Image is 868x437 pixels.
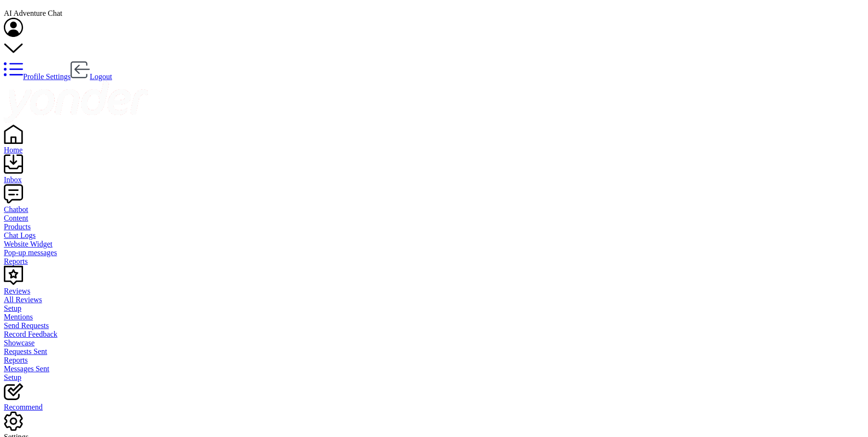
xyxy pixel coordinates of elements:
[4,231,864,240] a: Chat Logs
[4,223,864,231] a: Products
[4,403,864,412] div: Recommend
[4,373,864,382] a: Setup
[4,295,864,304] a: All Reviews
[4,81,148,123] img: yonder-white-logo.png
[4,304,864,313] a: Setup
[4,313,864,321] a: Mentions
[4,356,864,365] a: Reports
[4,330,864,339] a: Record Feedback
[4,137,864,154] a: Home
[4,176,864,184] div: Inbox
[4,339,864,347] a: Showcase
[4,240,864,248] a: Website Widget
[4,9,864,18] div: AI Adventure Chat
[4,72,71,81] a: Profile Settings
[4,205,864,214] div: Chatbot
[4,167,864,184] a: Inbox
[71,72,112,81] a: Logout
[4,347,864,356] a: Requests Sent
[4,278,864,295] a: Reviews
[4,257,864,266] a: Reports
[4,248,864,257] a: Pop-up messages
[4,394,864,412] a: Recommend
[4,321,864,330] a: Send Requests
[4,146,864,154] div: Home
[4,365,864,373] a: Messages Sent
[4,287,864,295] div: Reviews
[4,214,864,223] a: Content
[4,197,864,214] a: Chatbot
